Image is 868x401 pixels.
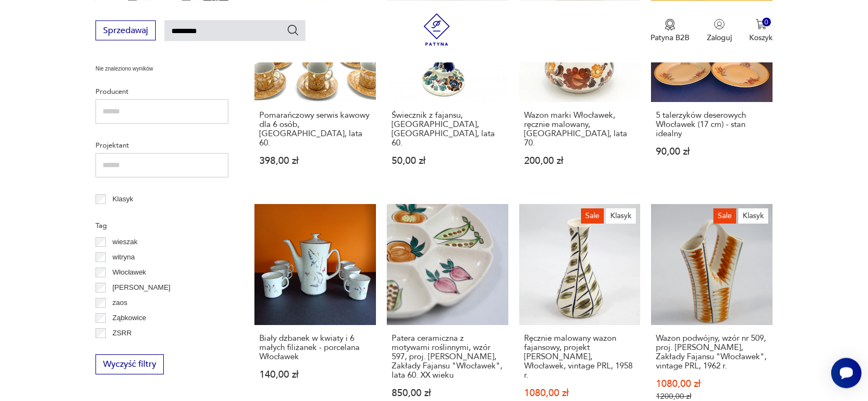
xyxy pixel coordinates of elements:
[259,370,371,379] p: 140,00 zł
[524,389,636,398] p: 1080,00 zł
[650,32,690,42] p: Patyna B2B
[524,334,636,380] h3: Ręcznie malowany wazon fajansowy, projekt [PERSON_NAME], Włocławek, vintage PRL, 1958 r.
[749,18,773,42] button: 0Koszyk
[286,23,299,36] button: Szukaj
[112,266,146,278] p: Włocławek
[420,13,453,46] img: Patyna - sklep z meblami i dekoracjami vintage
[112,282,170,294] p: [PERSON_NAME]
[112,312,146,324] p: Ząbkowice
[524,156,636,166] p: 200,00 zł
[650,18,690,42] a: Ikona medaluPatyna B2B
[524,111,636,148] h3: Wazon marki Włocławek, ręcznie malowany, [GEOGRAPHIC_DATA], lata 70.
[112,327,131,339] p: ZSRR
[259,334,371,361] h3: Biały dzbanek w kwiaty i 6 małych filiżanek - porcelana Włocławek
[95,139,228,151] p: Projektant
[707,18,732,42] button: Zaloguj
[112,297,127,309] p: zaos
[762,17,771,27] div: 0
[749,32,773,42] p: Koszyk
[656,334,768,371] h3: Wazon podwójny, wzór nr 509, proj. [PERSON_NAME], Zakłady Fajansu "Włocławek", vintage PRL, 1962 r.
[656,147,768,156] p: 90,00 zł
[95,354,164,374] button: Wyczyść filtry
[831,358,861,388] iframe: Smartsupp widget button
[714,18,725,29] img: Ikonka użytkownika
[656,392,768,401] p: 1200,00 zł
[259,156,371,166] p: 398,00 zł
[756,18,767,29] img: Ikona koszyka
[656,379,768,389] p: 1080,00 zł
[95,65,228,73] p: Nie znaleziono wyników
[112,236,137,248] p: wieszak
[112,193,133,205] p: Klasyk
[95,20,156,40] button: Sprzedawaj
[95,86,228,98] p: Producent
[707,32,732,42] p: Zaloguj
[392,156,503,166] p: 50,00 zł
[392,334,503,380] h3: Patera ceramiczna z motywami roślinnymi, wzór 597, proj. [PERSON_NAME], Zakłady Fajansu "Włocławe...
[112,342,139,354] p: żyrandol
[259,111,371,148] h3: Pomarańczowy serwis kawowy dla 6 osób, [GEOGRAPHIC_DATA], lata 60.
[95,27,156,35] a: Sprzedawaj
[392,111,503,148] h3: Świecznik z fajansu, [GEOGRAPHIC_DATA], [GEOGRAPHIC_DATA], lata 60.
[112,251,135,263] p: witryna
[656,111,768,138] h3: 5 talerzyków deserowych Włocławek (17 cm) - stan idealny
[95,220,228,232] p: Tag
[665,18,675,30] img: Ikona medalu
[650,18,690,42] button: Patyna B2B
[392,389,503,398] p: 850,00 zł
